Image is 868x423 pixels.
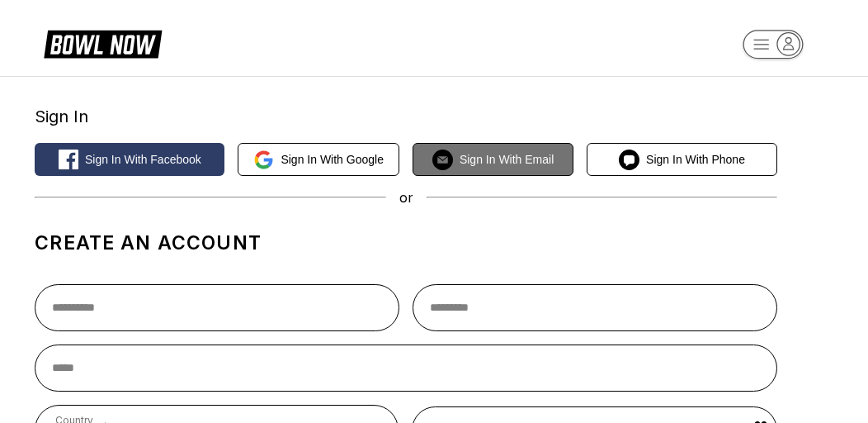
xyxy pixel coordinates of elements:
[35,143,224,176] button: Sign in with Facebook
[587,143,776,176] button: Sign in with Phone
[35,189,776,206] div: or
[646,153,745,166] span: Sign in with Phone
[238,143,399,176] button: Sign in with Google
[35,107,776,126] div: Sign In
[281,153,384,166] span: Sign in with Google
[460,153,554,166] span: Sign in with Email
[413,143,573,176] button: Sign in with Email
[35,231,776,254] h1: Create an account
[85,153,201,166] span: Sign in with Facebook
